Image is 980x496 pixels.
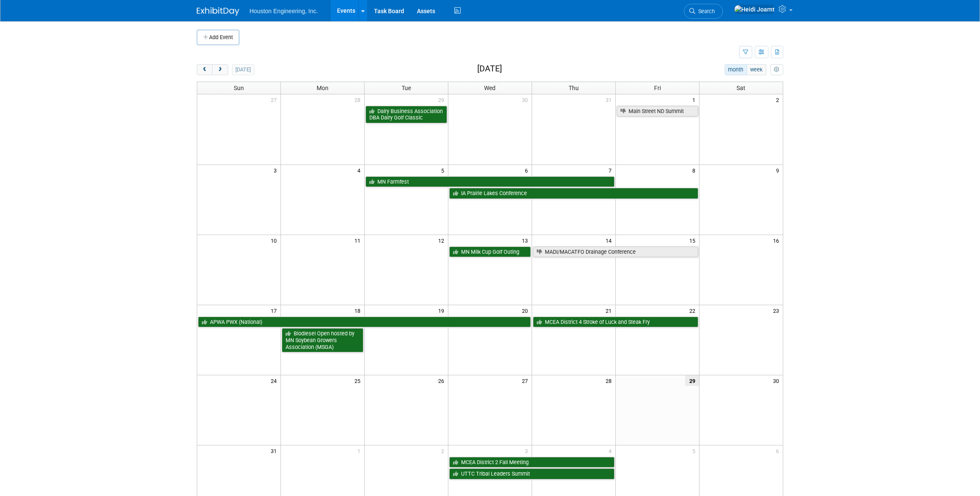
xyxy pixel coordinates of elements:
span: 11 [354,235,364,246]
button: [DATE] [232,64,255,75]
span: 31 [605,94,615,105]
span: 4 [608,445,615,456]
span: 24 [270,375,280,386]
span: 28 [354,94,364,105]
span: 29 [437,94,448,105]
span: Wed [484,85,496,91]
a: UTTC Tribal Leaders Summit [449,468,615,479]
span: 2 [775,94,783,105]
span: 31 [270,445,280,456]
span: 10 [270,235,280,246]
a: Biodiesel Open hosted by MN Soybean Growers Association (MSGA) [282,328,363,352]
img: Heidi Joarnt [734,5,775,14]
span: 1 [357,445,364,456]
a: MCEA District 4 Stroke of Luck and Steak Fry [533,317,698,328]
img: ExhibitDay [197,7,239,16]
span: 8 [691,165,699,176]
span: 1 [691,94,699,105]
span: 5 [691,445,699,456]
a: MN Milk Cup Golf Outing [449,247,531,258]
span: 27 [521,375,532,386]
span: Fri [654,85,661,91]
a: IA Prairie Lakes Conference [449,188,698,199]
span: 9 [775,165,783,176]
span: 22 [688,305,699,316]
span: 25 [354,375,364,386]
span: 6 [524,165,532,176]
a: Search [684,4,723,19]
span: Thu [569,85,579,91]
span: 2 [440,445,448,456]
button: Add Event [197,30,239,45]
a: MN Farmfest [365,176,615,187]
span: Sat [736,85,745,91]
span: 3 [273,165,280,176]
span: 30 [521,94,532,105]
span: 12 [437,235,448,246]
span: 26 [437,375,448,386]
span: 5 [440,165,448,176]
span: 17 [270,305,280,316]
span: Search [695,8,715,14]
span: 7 [608,165,615,176]
span: 15 [688,235,699,246]
span: Sun [234,85,244,91]
a: APWA PWX (National) [198,317,531,328]
i: Personalize Calendar [774,67,779,73]
span: 20 [521,305,532,316]
span: 13 [521,235,532,246]
span: 14 [605,235,615,246]
span: 21 [605,305,615,316]
span: Mon [317,85,329,91]
span: 28 [605,375,615,386]
span: 16 [772,235,783,246]
span: 29 [685,375,699,386]
h2: [DATE] [477,64,502,74]
button: myCustomButton [770,64,783,75]
span: 18 [354,305,364,316]
span: Tue [402,85,411,91]
a: MADI/MACATFO Drainage Conference [533,247,698,258]
span: 3 [524,445,532,456]
button: month [725,64,747,75]
a: Main Street ND Summit [617,106,698,117]
span: 27 [270,94,280,105]
span: 30 [772,375,783,386]
button: prev [197,64,212,75]
a: Dairy Business Association DBA Dairy Golf Classic [365,106,447,123]
span: 19 [437,305,448,316]
span: 23 [772,305,783,316]
a: MCEA District 2 Fall Meeting [449,457,615,468]
span: 4 [357,165,364,176]
span: 6 [775,445,783,456]
button: next [212,64,228,75]
span: Houston Engineering, Inc. [249,8,318,14]
button: week [747,64,766,75]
